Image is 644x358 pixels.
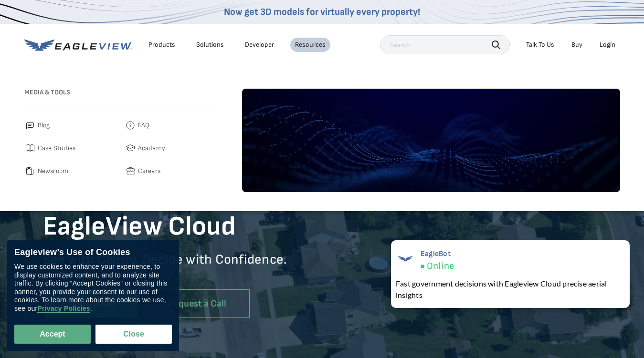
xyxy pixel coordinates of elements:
[125,143,136,154] img: academy.svg
[295,41,326,49] div: Resources
[24,165,36,177] img: newsroom.svg
[138,120,150,131] span: FAQ
[396,278,625,301] div: Fast government decisions with Eagleview Cloud precise aerial insights
[526,41,554,49] div: Talk To Us
[125,165,136,177] img: careers.svg
[24,143,36,154] img: case_studies.svg
[24,120,115,131] a: Blog
[571,41,582,49] a: Buy
[138,165,161,177] span: Careers
[322,156,602,314] iframe: Eagleview Cloud Overview
[38,165,69,177] span: Newsroom
[138,143,166,154] span: Academy
[125,165,215,177] a: Careers
[38,120,50,131] span: Blog
[95,325,172,344] button: Close
[380,35,510,54] input: Search
[37,305,90,313] a: Privacy Policies
[43,251,322,282] p: See with Clarity. Decide with Confidence.
[224,6,420,18] a: Now get 3D models for virtually every property!
[14,247,172,258] div: Eagleview’s Use of Cookies
[43,210,322,244] h1: EagleView Cloud
[24,143,115,154] a: Case Studies
[125,120,215,131] a: FAQ
[242,89,620,192] img: default-image.webp
[245,41,274,49] a: Developer
[38,143,76,154] span: Case Studies
[14,325,91,344] button: Accept
[145,289,250,318] a: Request a Call
[24,120,36,131] img: blog.svg
[125,143,215,154] a: Academy
[24,89,215,97] h3: Media & Tools
[148,41,175,49] div: Products
[421,249,454,258] span: EagleBot
[396,249,415,268] img: EagleBot
[24,165,115,177] a: Newsroom
[600,41,615,49] div: Login
[14,263,172,313] div: We use cookies to enhance your experience, to display customized content, and to analyze site tra...
[196,41,224,49] div: Solutions
[427,260,454,272] span: Online
[125,120,136,131] img: faq.svg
